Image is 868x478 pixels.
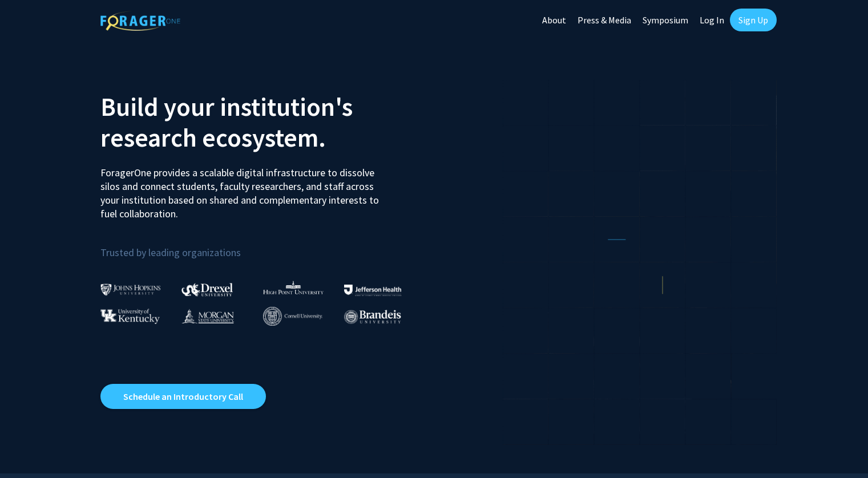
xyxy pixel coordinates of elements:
a: Opens in a new tab [100,384,266,409]
img: High Point University [263,281,324,294]
img: Drexel University [181,283,233,296]
h2: Build your institution's research ecosystem. [100,91,426,153]
img: ForagerOne Logo [100,11,180,31]
img: Morgan State University [181,309,234,323]
a: Sign Up [730,9,777,31]
p: ForagerOne provides a scalable digital infrastructure to dissolve silos and connect students, fac... [100,157,387,221]
img: Cornell University [263,307,322,326]
p: Trusted by leading organizations [100,230,426,261]
img: University of Kentucky [100,309,160,324]
img: Thomas Jefferson University [344,285,401,295]
img: Brandeis University [344,310,401,324]
img: Johns Hopkins University [100,283,161,295]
